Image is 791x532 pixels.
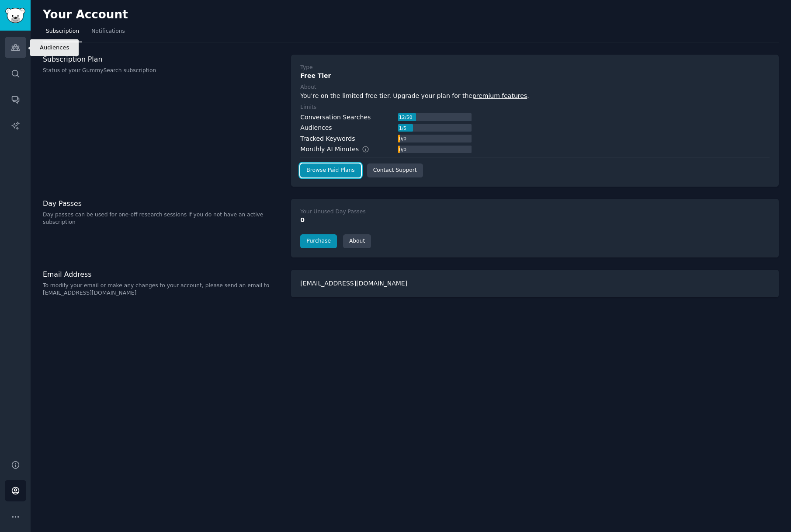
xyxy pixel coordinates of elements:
span: Subscription [46,28,79,35]
a: premium features [472,92,527,99]
a: Contact Support [367,163,423,177]
div: 0 [300,216,770,225]
div: Your Unused Day Passes [300,208,365,216]
a: Purchase [300,234,337,248]
div: 0 / 0 [398,135,407,143]
div: Tracked Keywords [300,134,355,143]
h3: Email Address [43,270,282,279]
img: GummySearch logo [5,8,25,23]
a: About [343,234,371,248]
h3: Subscription Plan [43,55,282,64]
div: Free Tier [300,71,770,80]
h2: Your Account [43,8,128,22]
div: 12 / 50 [398,113,413,121]
div: Monthly AI Minutes [300,145,378,154]
p: Day passes can be used for one-off research sessions if you do not have an active subscription [43,211,282,226]
p: Status of your GummySearch subscription [43,67,282,75]
p: To modify your email or make any changes to your account, please send an email to [EMAIL_ADDRESS]... [43,282,282,297]
a: Browse Paid Plans [300,163,361,177]
div: Limits [300,104,316,111]
div: Type [300,64,312,72]
h3: Day Passes [43,199,282,208]
div: Conversation Searches [300,113,371,122]
div: [EMAIL_ADDRESS][DOMAIN_NAME] [291,270,779,297]
div: About [300,83,316,91]
a: Notifications [88,24,128,42]
div: 1 / 5 [398,124,407,132]
div: Audiences [300,123,332,132]
div: 0 / 0 [398,146,407,153]
div: You're on the limited free tier. Upgrade your plan for the . [300,91,770,101]
a: Subscription [43,24,82,42]
span: Notifications [91,28,125,35]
